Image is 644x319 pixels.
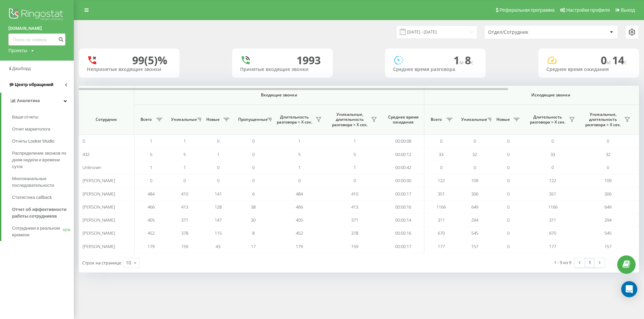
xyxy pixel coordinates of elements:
span: 5 [183,151,186,157]
span: 1 [217,151,219,157]
td: 00:00:17 [382,240,424,253]
span: Статистика callback [12,194,52,201]
span: 32 [472,151,477,157]
span: 413 [181,204,188,210]
span: 294 [471,217,478,223]
span: 1166 [436,204,446,210]
span: 0 [607,138,609,144]
div: Принятые входящие звонки [240,67,325,72]
span: Центр обращений [15,82,53,87]
span: Длительность разговора > Х сек. [275,114,314,125]
span: 311 [438,217,445,223]
span: Входящие звонки [152,92,407,98]
span: 351 [549,191,556,197]
span: 410 [181,191,188,197]
td: 00:00:16 [382,201,424,214]
span: 0 [252,138,255,144]
div: 99 (5)% [132,54,167,67]
span: 0 [217,138,219,144]
span: 0 [507,177,509,183]
span: 0 [252,164,255,170]
span: 122 [438,177,445,183]
span: 177 [438,243,445,249]
span: 33 [550,151,555,157]
span: Сотрудник [85,117,128,122]
span: Новые [205,117,221,122]
a: Многоканальные последовательности [12,173,74,191]
span: 0 [507,217,509,223]
span: Распределение звонков по дням недели и времени суток [12,150,70,170]
span: 311 [549,217,556,223]
span: 306 [604,191,611,197]
span: 413 [351,204,358,210]
span: 0 [150,177,152,183]
span: 452 [148,230,155,236]
span: 0 [507,164,509,170]
div: 1993 [297,54,321,67]
span: 115 [215,230,222,236]
span: c [471,59,474,66]
span: 371 [181,217,188,223]
span: 371 [351,217,358,223]
span: 141 [215,191,222,197]
span: Реферальная программа [499,7,554,13]
span: 147 [215,217,222,223]
span: 5 [354,151,356,157]
span: 109 [471,177,478,183]
span: [PERSON_NAME] [83,230,115,236]
span: 0 [252,177,255,183]
span: 1 [298,164,301,170]
span: 378 [181,230,188,236]
span: 0 [507,138,509,144]
span: Строк на странице [82,260,121,266]
span: Среднее время ожидания [387,114,419,125]
span: 378 [351,230,358,236]
span: Всего [428,117,444,122]
span: 157 [604,243,611,249]
span: Многоканальные последовательности [12,175,70,189]
a: 1 [585,258,595,267]
span: 545 [604,230,611,236]
span: Отчет об эффективности работы сотрудников [12,206,70,220]
span: Пропущенные [238,117,265,122]
span: м [460,59,465,66]
span: 109 [604,177,611,183]
span: 649 [604,204,611,210]
span: Уникальные [171,117,195,122]
div: Непринятые входящие звонки [87,67,171,72]
span: 670 [438,230,445,236]
span: 306 [471,191,478,197]
span: Отчеты Looker Studio [12,138,54,145]
div: 1 - 9 из 9 [554,259,571,266]
span: 1 [183,138,186,144]
span: 0 [183,177,186,183]
span: Всего [138,117,154,122]
span: м [607,59,612,66]
span: 17 [251,243,256,249]
img: Ringostat logo [8,7,65,23]
span: c [624,59,627,66]
div: Среднее время ожидания [546,67,631,72]
span: 33 [439,151,443,157]
a: Ваши отчеты [12,111,74,123]
a: Отчет об эффективности работы сотрудников [12,204,74,222]
span: 5 [298,151,301,157]
input: Поиск по номеру [8,33,65,46]
span: [PERSON_NAME] [83,191,115,197]
span: 30 [251,217,256,223]
span: Уникальные, длительность разговора > Х сек. [584,112,622,128]
span: 0 [474,164,476,170]
a: Статистика callback [12,191,74,204]
span: 649 [471,204,478,210]
span: [PERSON_NAME] [83,204,115,210]
div: 10 [126,259,131,266]
span: 0 [507,204,509,210]
span: 466 [148,204,155,210]
a: Распределение звонков по дням недели и времени суток [12,147,74,173]
span: 0 [83,138,85,144]
div: Проекты [8,47,27,54]
span: 157 [471,243,478,249]
span: Отчет маркетолога [12,126,50,133]
span: 670 [549,230,556,236]
span: 1 [183,164,186,170]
